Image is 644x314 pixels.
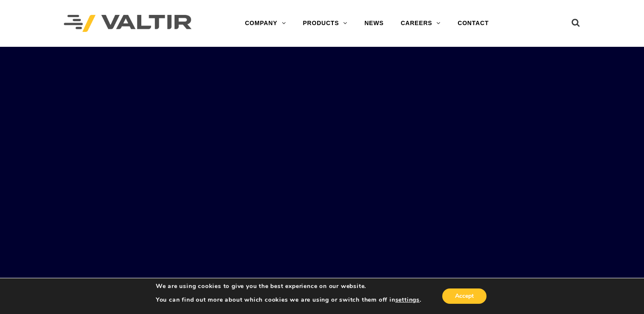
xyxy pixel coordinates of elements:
a: NEWS [356,15,392,32]
p: You can find out more about which cookies we are using or switch them off in . [156,296,421,304]
button: settings [395,296,420,304]
img: Valtir [64,15,192,32]
p: We are using cookies to give you the best experience on our website. [156,283,421,290]
a: CAREERS [392,15,449,32]
a: PRODUCTS [294,15,356,32]
button: Accept [442,288,487,304]
a: COMPANY [236,15,294,32]
a: CONTACT [449,15,497,32]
